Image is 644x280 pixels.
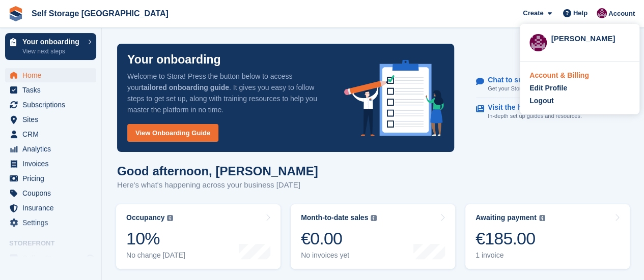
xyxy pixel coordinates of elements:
div: Occupancy [126,213,164,222]
span: Subscriptions [22,98,83,112]
p: View next steps [22,47,83,56]
span: Coupons [22,186,83,200]
a: Logout [529,96,630,106]
p: In-depth set up guides and resources. [488,112,582,120]
a: menu [5,215,96,230]
h1: Good afternoon, [PERSON_NAME] [117,164,318,178]
a: Account & Billing [529,70,630,81]
a: View Onboarding Guide [127,124,218,142]
div: Month-to-date sales [301,213,368,222]
span: Sites [22,112,83,127]
span: Invoices [22,157,83,171]
span: Online Store [22,251,83,265]
div: No change [DATE] [126,251,185,260]
strong: tailored onboarding guide [141,83,229,91]
span: Analytics [22,142,83,156]
div: No invoices yet [301,251,377,260]
span: Settings [22,215,83,230]
p: Visit the help center [488,103,574,112]
span: Create [523,8,543,18]
a: menu [5,98,96,112]
p: Chat to support [488,76,569,84]
span: Help [573,8,587,18]
p: Welcome to Stora! Press the button below to access your . It gives you easy to follow steps to ge... [127,71,328,115]
span: Tasks [22,83,83,97]
img: icon-info-grey-7440780725fd019a000dd9b08b2336e03edf1995a4989e88bcd33f0948082b44.svg [371,215,377,221]
a: Edit Profile [529,83,630,94]
div: Edit Profile [529,83,567,94]
span: Pricing [22,171,83,185]
a: Occupancy 10% No change [DATE] [116,204,281,269]
div: €0.00 [301,228,377,249]
a: menu [5,157,96,171]
a: menu [5,83,96,97]
p: Your onboarding [127,54,221,66]
a: Chat to support Get your Stora questions answered. [476,71,619,99]
a: Self Storage [GEOGRAPHIC_DATA] [27,5,173,22]
a: menu [5,251,96,265]
img: icon-info-grey-7440780725fd019a000dd9b08b2336e03edf1995a4989e88bcd33f0948082b44.svg [539,215,545,221]
p: Get your Stora questions answered. [488,84,577,93]
div: 10% [126,228,185,249]
span: CRM [22,127,83,141]
span: Home [22,68,83,82]
a: Awaiting payment €185.00 1 invoice [465,204,630,269]
a: menu [5,127,96,141]
a: Preview store [84,252,96,264]
div: 1 invoice [475,251,545,260]
a: menu [5,171,96,185]
span: Insurance [22,201,83,215]
p: Here's what's happening across your business [DATE] [117,179,318,191]
a: menu [5,68,96,82]
img: onboarding-info-6c161a55d2c0e0a8cae90662b2fe09162a5109e8cc188191df67fb4f79e88e88.svg [344,60,444,136]
a: menu [5,201,96,215]
div: Awaiting payment [475,213,537,222]
div: Logout [529,96,553,106]
img: stora-icon-8386f47178a22dfd0bd8f6a31ec36ba5ce8667c1dd55bd0f319d3a0aa187defe.svg [8,6,23,21]
span: Account [608,9,635,19]
div: [PERSON_NAME] [551,33,630,42]
span: Storefront [9,238,101,248]
img: Amy ogorman [529,34,547,51]
a: Your onboarding View next steps [5,33,96,60]
a: Visit the help center In-depth set up guides and resources. [476,98,619,126]
a: Month-to-date sales €0.00 No invoices yet [291,204,455,269]
a: menu [5,112,96,127]
img: icon-info-grey-7440780725fd019a000dd9b08b2336e03edf1995a4989e88bcd33f0948082b44.svg [167,215,173,221]
div: €185.00 [475,228,545,249]
p: Your onboarding [22,38,83,45]
img: Amy ogorman [597,8,607,18]
a: menu [5,186,96,200]
a: menu [5,142,96,156]
div: Account & Billing [529,70,589,81]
